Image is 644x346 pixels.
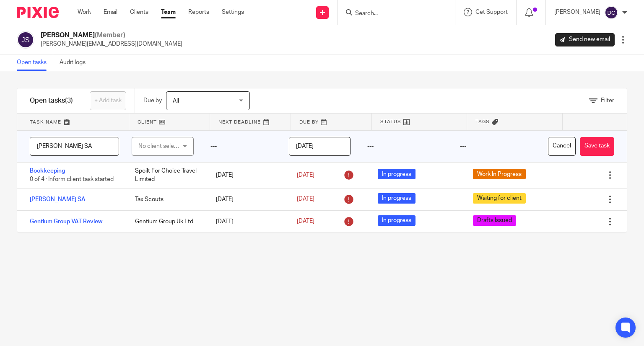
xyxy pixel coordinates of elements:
[378,169,415,179] span: In progress
[378,215,415,226] span: In progress
[378,193,415,204] span: In progress
[41,31,182,40] h2: [PERSON_NAME]
[127,191,208,208] div: Tax Scouts
[30,196,86,202] a: [PERSON_NAME] SA
[555,33,615,46] a: Send new email
[143,96,162,105] p: Due by
[473,193,526,204] span: Waiting for client
[30,176,114,182] span: 0 of 4 · Inform client task started
[127,213,208,230] div: Gentium Group Uk Ltd
[30,96,73,105] h1: Open tasks
[17,54,53,71] a: Open tasks
[208,167,288,183] div: [DATE]
[202,131,280,162] div: ---
[605,6,618,19] img: svg%3E
[554,8,600,16] p: [PERSON_NAME]
[475,9,508,15] span: Get Support
[222,8,244,16] a: Settings
[138,137,182,155] div: No client selected
[580,137,614,156] button: Save task
[475,118,490,125] span: Tags
[297,172,314,178] span: [DATE]
[354,10,430,18] input: Search
[95,32,125,39] span: (Member)
[473,215,516,226] span: Drafts Issued
[359,131,451,162] div: ---
[297,219,314,225] span: [DATE]
[173,98,179,104] span: All
[601,98,614,103] span: Filter
[78,8,91,16] a: Work
[208,191,288,208] div: [DATE]
[17,31,34,49] img: svg%3E
[127,163,208,188] div: Spoilt For Choice Travel Limited
[65,97,73,104] span: (3)
[104,8,117,16] a: Email
[30,137,119,156] input: Task name
[452,131,544,162] div: ---
[208,213,288,230] div: [DATE]
[60,54,92,71] a: Audit logs
[30,219,102,225] a: Gentium Group VAT Review
[380,118,401,125] span: Status
[17,7,59,18] img: Pixie
[548,137,576,156] button: Cancel
[289,137,351,156] input: Pick a date
[41,40,182,48] p: [PERSON_NAME][EMAIL_ADDRESS][DOMAIN_NAME]
[188,8,209,16] a: Reports
[130,8,148,16] a: Clients
[30,168,65,174] a: Bookkeeping
[161,8,176,16] a: Team
[473,169,526,179] span: Work In Progress
[297,196,314,202] span: [DATE]
[90,91,126,110] a: + Add task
